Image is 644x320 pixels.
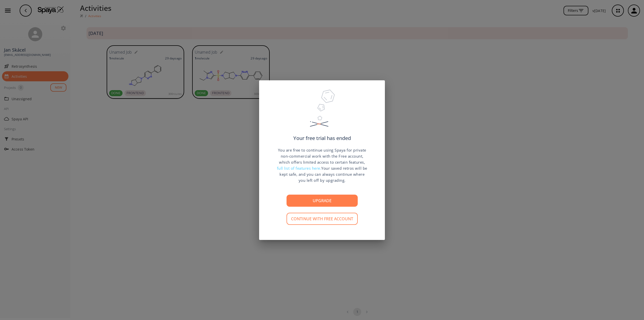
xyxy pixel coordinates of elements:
span: full list of features here. [277,166,321,171]
button: Upgrade [287,195,358,207]
p: Your free trial has ended [293,136,351,141]
p: You are free to continue using Spaya for private non-commercial work with the Free account, which... [277,147,367,183]
button: Continue with free account [287,213,358,225]
img: Trial Ended [308,88,336,136]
